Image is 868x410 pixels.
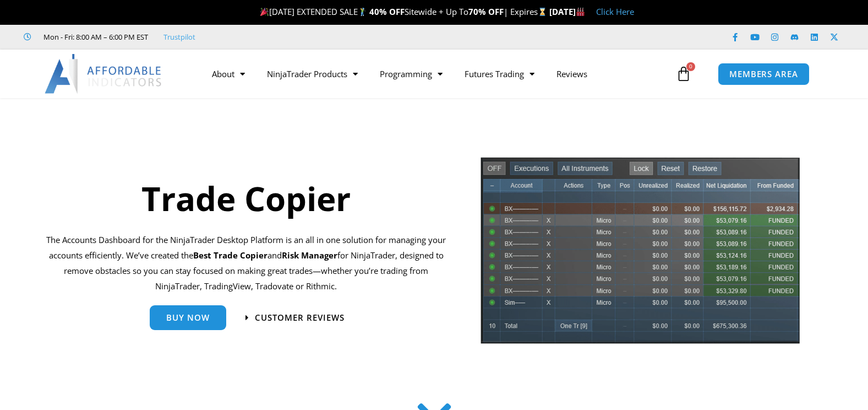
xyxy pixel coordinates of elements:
[260,8,269,16] img: 🎉
[468,6,504,17] strong: 70% OFF
[255,314,345,322] span: Customer Reviews
[538,8,547,16] img: ⌛
[454,61,545,87] a: Futures Trading
[193,250,268,261] b: Best Trade Copier
[245,314,345,322] a: Customer Reviews
[596,6,634,17] a: Click Here
[163,30,195,44] a: Trustpilot
[686,62,695,71] span: 0
[166,314,210,322] span: Buy Now
[150,305,226,330] a: Buy Now
[256,61,369,87] a: NinjaTrader Products
[479,156,801,353] img: tradecopier | Affordable Indicators – NinjaTrader
[41,30,148,44] span: Mon - Fri: 8:00 AM – 6:00 PM EST
[659,58,708,90] a: 0
[258,6,549,17] span: [DATE] EXTENDED SALE Sitewide + Up To | Expires
[46,175,446,222] h1: Trade Copier
[369,61,454,87] a: Programming
[282,250,337,261] strong: Risk Manager
[545,61,598,87] a: Reviews
[46,233,446,294] p: The Accounts Dashboard for the NinjaTrader Desktop Platform is an all in one solution for managin...
[45,54,163,94] img: LogoAI | Affordable Indicators – NinjaTrader
[576,8,585,16] img: 🏭
[369,6,405,17] strong: 40% OFF
[358,8,367,16] img: 🏌️‍♂️
[729,70,798,78] span: MEMBERS AREA
[201,61,256,87] a: About
[718,63,810,85] a: MEMBERS AREA
[549,6,585,17] strong: [DATE]
[201,61,673,87] nav: Menu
